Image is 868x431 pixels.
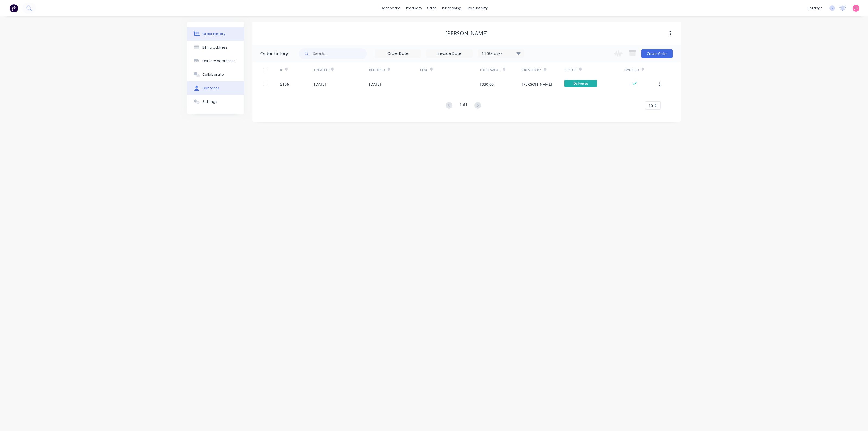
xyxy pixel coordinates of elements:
div: # [280,62,314,77]
div: Delivery addresses [202,59,235,63]
div: Created By [522,68,541,72]
div: settings [805,4,825,12]
div: products [403,4,425,12]
div: Settings [202,99,217,104]
button: Collaborate [187,68,244,81]
div: Total Value [480,62,522,77]
div: [DATE] [369,81,381,87]
input: Invoice Date [427,50,472,58]
div: Invoiced [624,68,639,72]
div: sales [425,4,439,12]
div: 14 Statuses [478,50,524,56]
div: Order history [202,31,225,36]
div: 5106 [280,81,289,87]
span: Delivered [564,80,597,87]
div: Created [314,68,328,72]
div: Status [564,68,576,72]
div: Created By [522,62,564,77]
div: Billing address [202,45,228,50]
div: Contacts [202,86,219,91]
div: productivity [464,4,490,12]
div: PO # [420,62,480,77]
div: Status [564,62,624,77]
button: Create Order [641,49,673,58]
button: Settings [187,95,244,108]
button: Delivery addresses [187,54,244,68]
div: PO # [420,68,427,72]
span: 10 [649,103,653,108]
a: dashboard [378,4,403,12]
div: Invoiced [624,62,658,77]
div: [PERSON_NAME] [522,81,552,87]
img: Factory [10,4,18,12]
div: 1 of 1 [459,102,467,110]
div: [PERSON_NAME] [445,30,488,37]
button: Billing address [187,41,244,54]
input: Search... [313,48,367,59]
div: [DATE] [314,81,326,87]
div: Collaborate [202,72,224,77]
div: $330.00 [480,81,494,87]
button: Order history [187,27,244,41]
div: # [280,68,282,72]
div: Required [369,62,420,77]
input: Order Date [375,50,421,58]
button: Contacts [187,81,244,95]
div: Order history [260,50,288,57]
span: JB [854,6,858,11]
div: Created [314,62,369,77]
div: Required [369,68,385,72]
div: Total Value [480,68,500,72]
div: purchasing [439,4,464,12]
